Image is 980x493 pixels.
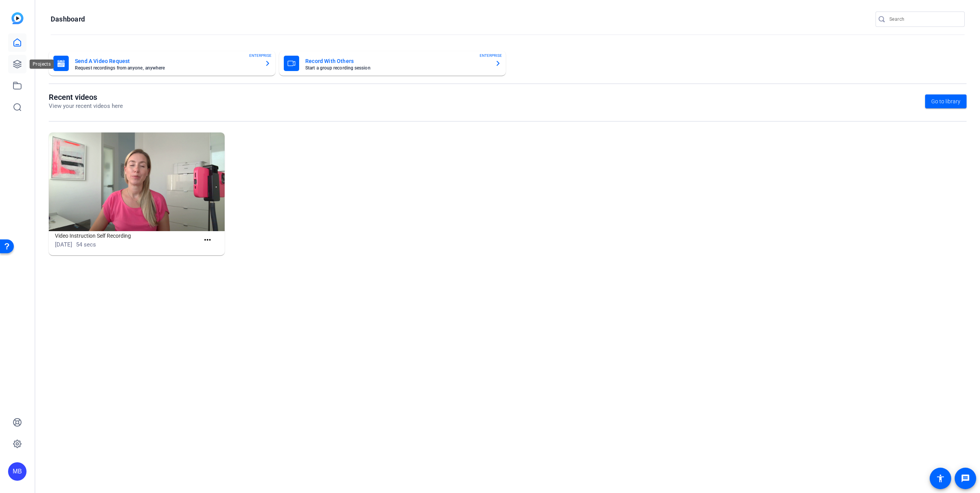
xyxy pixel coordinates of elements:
mat-icon: accessibility [936,474,945,483]
button: Send A Video RequestRequest recordings from anyone, anywhereENTERPRISE [49,51,275,76]
img: blue-gradient.svg [12,12,23,24]
span: [DATE] [55,241,72,248]
div: MB [8,462,26,481]
mat-icon: more_horiz [203,235,212,245]
span: Go to library [931,98,960,106]
mat-card-subtitle: Request recordings from anyone, anywhere [75,66,258,70]
img: Video Instruction Self Recording [49,132,225,232]
button: Record With OthersStart a group recording sessionENTERPRISE [279,51,506,76]
div: Projects [30,60,54,69]
span: ENTERPRISE [249,53,271,58]
span: ENTERPRISE [480,53,502,58]
mat-card-title: Send A Video Request [75,56,258,66]
mat-icon: message [961,474,970,483]
span: 54 secs [76,241,96,248]
h1: Dashboard [51,15,85,24]
a: Go to library [925,94,967,108]
h1: Recent videos [49,93,123,102]
mat-card-title: Record With Others [305,56,489,66]
input: Search [889,15,958,24]
mat-card-subtitle: Start a group recording session [305,66,489,70]
h1: Video Instruction Self Recording [55,231,200,240]
p: View your recent videos here [49,102,123,111]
